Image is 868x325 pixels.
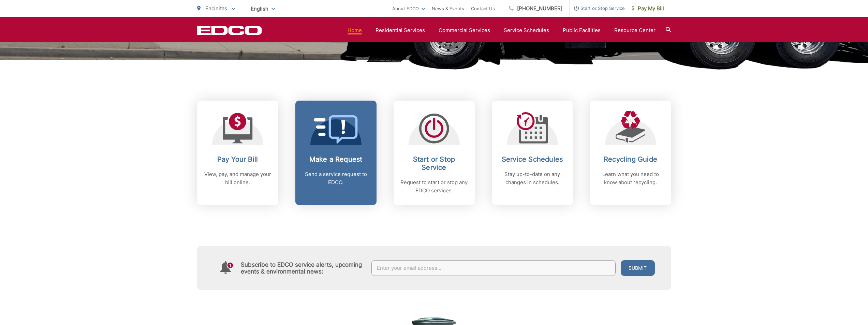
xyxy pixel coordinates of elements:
a: Commercial Services [439,26,490,34]
p: Request to start or stop any EDCO services. [400,178,468,195]
a: Home [348,26,362,34]
a: Service Schedules [504,26,549,34]
a: Pay Your Bill View, pay, and manage your bill online. [197,101,278,205]
a: About EDCO [392,4,425,13]
h2: Make a Request [302,155,370,163]
a: Public Facilities [563,26,601,34]
h2: Start or Stop Service [400,155,468,172]
span: Encinitas [205,5,227,12]
h2: Recycling Guide [597,155,664,163]
a: News & Events [432,4,464,13]
a: Residential Services [376,26,425,34]
a: Make a Request Send a service request to EDCO. [295,101,377,205]
a: Contact Us [471,4,495,13]
a: Service Schedules Stay up-to-date on any changes in schedules. [492,101,573,205]
p: View, pay, and manage your bill online. [204,170,271,187]
p: Send a service request to EDCO. [302,170,370,187]
span: Pay My Bill [632,4,664,13]
h2: Service Schedules [499,155,566,163]
a: EDCD logo. Return to the homepage. [197,26,262,35]
input: Enter your email address... [371,260,616,276]
button: Submit [621,260,655,276]
a: Recycling Guide Learn what you need to know about recycling. [590,101,671,205]
p: Stay up-to-date on any changes in schedules. [499,170,566,187]
p: Learn what you need to know about recycling. [597,170,664,187]
span: English [246,3,280,15]
a: Resource Center [614,26,656,34]
h2: Pay Your Bill [204,155,271,163]
h4: Subscribe to EDCO service alerts, upcoming events & environmental news: [241,261,365,275]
